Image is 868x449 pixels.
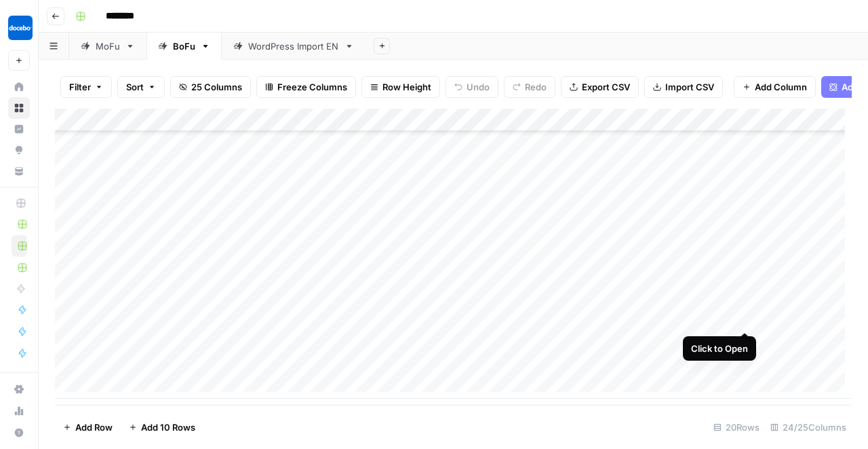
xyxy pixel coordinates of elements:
span: 25 Columns [191,80,242,94]
span: Import CSV [665,80,714,94]
span: Sort [126,80,144,94]
div: Click to Open [691,342,748,355]
span: Row Height [382,80,431,94]
button: Undo [446,76,498,98]
button: Sort [117,76,165,98]
div: 20 Rows [708,416,765,438]
div: WordPress Import EN [248,39,339,53]
button: Redo [504,76,555,98]
span: Add Row [75,420,113,434]
a: Settings [8,378,30,400]
a: WordPress Import EN [222,33,366,60]
button: Add Column [734,76,816,98]
a: BoFu [146,33,222,60]
span: Redo [525,80,547,94]
span: Export CSV [582,80,630,94]
a: Home [8,76,30,98]
div: BoFu [173,39,195,53]
div: MoFu [96,39,120,53]
button: Add 10 Rows [121,416,203,438]
button: Add Row [55,416,121,438]
button: Filter [60,76,112,98]
a: Opportunities [8,139,30,161]
a: Insights [8,118,30,140]
span: Freeze Columns [277,80,347,94]
span: Add Column [755,80,807,94]
a: Browse [8,97,30,119]
button: 25 Columns [170,76,251,98]
button: Export CSV [561,76,639,98]
button: Row Height [361,76,440,98]
button: Help + Support [8,422,30,444]
a: Usage [8,400,30,422]
img: Docebo Logo [8,16,33,40]
button: Workspace: Docebo [8,11,30,45]
span: Undo [467,80,490,94]
div: 24/25 Columns [765,416,852,438]
span: Add 10 Rows [141,420,195,434]
a: Your Data [8,160,30,182]
button: Import CSV [644,76,723,98]
button: Freeze Columns [256,76,356,98]
a: MoFu [69,33,146,60]
span: Filter [69,80,91,94]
